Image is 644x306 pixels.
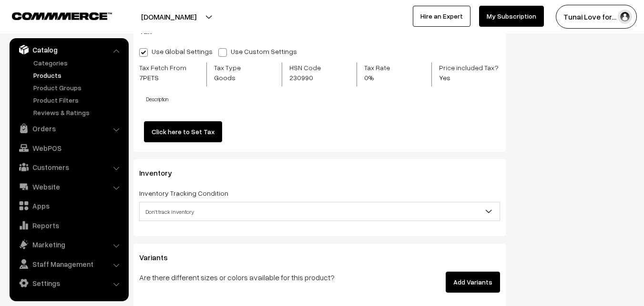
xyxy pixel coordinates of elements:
a: Staff Management [12,255,125,273]
span: Yes [439,73,500,83]
label: Tax Rate [364,63,399,83]
label: Inventory Tracking Condition [139,188,228,198]
a: Apps [12,197,125,214]
a: WebPOS [12,139,125,157]
a: Marketing [12,236,125,253]
a: Customers [12,158,125,176]
span: 230990 [289,73,345,83]
a: Reports [12,217,125,234]
span: 7PETS [139,73,199,83]
a: Products [31,70,125,80]
img: COMMMERCE [12,12,112,20]
span: Tax [139,26,163,36]
a: Reviews & Ratings [31,107,125,117]
label: Use Global Settings [139,46,213,56]
span: Don't track inventory [140,203,500,220]
a: Catalog [12,41,125,58]
span: Goods [214,73,262,83]
a: Hire an Expert [413,6,470,27]
a: My Subscription [479,6,544,27]
a: Product Filters [31,95,125,105]
a: Orders [12,120,125,137]
label: Tax Fetch From [139,63,199,83]
button: [DOMAIN_NAME] [108,5,230,29]
a: Categories [31,58,125,68]
a: Website [12,178,125,195]
span: Variants [139,253,179,262]
h4: Description [146,96,500,102]
label: HSN Code [289,63,345,83]
span: 0% [364,73,399,83]
label: Price included Tax? [439,63,500,83]
button: Tunai Love for… [556,5,637,29]
span: Inventory [139,168,184,178]
a: Settings [12,274,125,292]
label: Tax Type [214,63,262,83]
img: user [618,10,632,24]
a: Click here to Set Tax [144,121,222,142]
a: COMMMERCE [12,10,95,21]
p: Are there different sizes or colors available for this product? [139,272,375,283]
span: Don't track inventory [139,202,500,221]
label: Use Custom Settings [218,46,302,56]
a: Product Groups [31,83,125,93]
button: Add Variants [446,272,500,293]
